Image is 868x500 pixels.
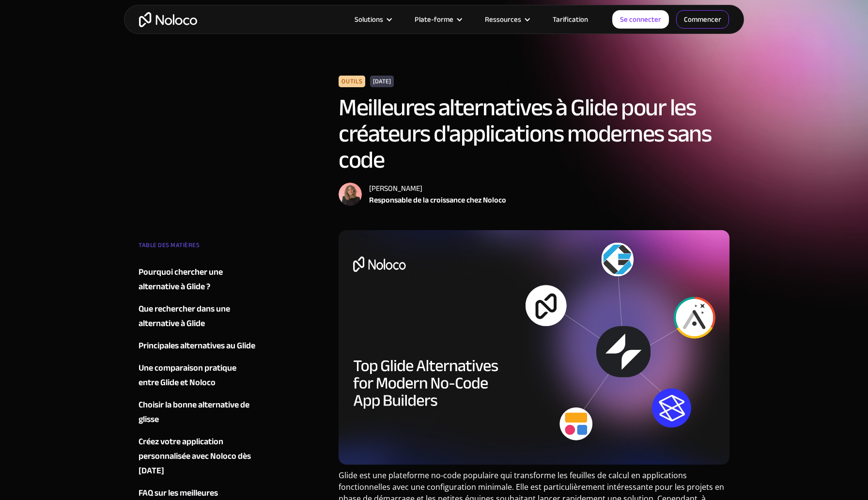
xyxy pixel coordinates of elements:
[139,360,236,391] font: Une comparaison pratique entre Glide et Noloco
[369,193,506,207] font: Responsable de la croissance chez Noloco
[684,13,721,26] font: Commencer
[139,301,230,331] font: Que rechercher dans une alternative à Glide
[139,264,223,295] font: Pourquoi chercher une alternative à Glide ?
[553,13,588,26] font: Tarification
[355,13,383,26] font: Solutions
[341,76,362,87] font: Outils
[139,338,255,354] font: Principales alternatives au Glide
[676,10,729,29] a: Commencer
[139,12,197,27] a: maison
[403,13,473,26] div: Plate-forme
[339,85,711,183] font: Meilleures alternatives à Glide pour les créateurs d'applications modernes sans code
[139,435,256,478] a: Créez votre application personnalisée avec Noloco dès [DATE]
[373,76,391,87] font: [DATE]
[139,397,249,427] font: Choisir la bonne alternative de glisse
[541,13,600,26] a: Tarification
[139,302,256,331] a: Que rechercher dans une alternative à Glide
[139,239,200,251] font: TABLE DES MATIÈRES
[139,361,256,390] a: Une comparaison pratique entre Glide et Noloco
[620,13,661,26] font: Se connecter
[369,181,422,196] font: [PERSON_NAME]
[139,398,256,427] a: Choisir la bonne alternative de glisse
[342,13,403,26] div: Solutions
[473,13,541,26] div: Ressources
[139,339,256,353] a: Principales alternatives au Glide
[612,10,669,29] a: Se connecter
[415,13,453,26] font: Plate-forme
[485,13,521,26] font: Ressources
[139,434,251,479] font: Créez votre application personnalisée avec Noloco dès [DATE]
[139,265,256,294] a: Pourquoi chercher une alternative à Glide ?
